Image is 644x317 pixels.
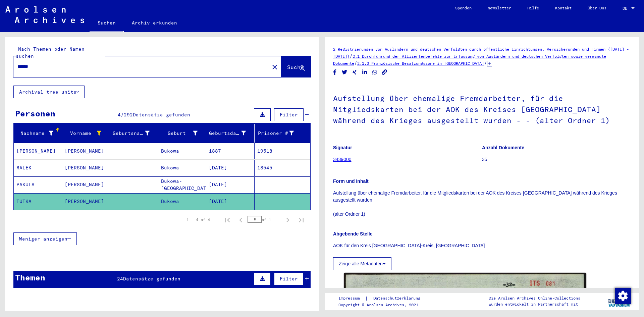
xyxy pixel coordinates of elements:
[14,143,62,159] mat-cell: [PERSON_NAME]
[371,68,378,76] button: Share on WhatsApp
[354,60,357,66] span: /
[206,160,255,176] mat-cell: [DATE]
[489,301,580,307] p: wurden entwickelt in Partnerschaft mit
[361,68,368,76] button: Share on LinkedIn
[5,6,84,23] img: Arolsen_neg.svg
[186,217,210,223] div: 1 – 4 of 4
[489,295,580,301] p: Die Arolsen Archives Online-Collections
[221,213,234,226] button: First page
[124,112,133,118] span: 292
[13,86,85,98] button: Archival tree units
[206,124,255,143] mat-header-cell: Geburtsdatum
[333,157,352,162] a: 3439000
[206,193,255,210] mat-cell: [DATE]
[294,213,308,226] button: Last page
[113,128,158,139] div: Geburtsname
[484,60,487,66] span: /
[65,128,110,139] div: Vorname
[357,61,484,66] a: 2.1.3 Französische Besatzungszone in [GEOGRAPHIC_DATA]
[333,178,369,184] b: Form und Inhalt
[14,176,62,193] mat-cell: PAKULA
[333,231,372,236] b: Abgebende Stelle
[62,143,110,159] mat-cell: [PERSON_NAME]
[62,160,110,176] mat-cell: [PERSON_NAME]
[255,143,311,159] mat-cell: 19518
[338,302,428,308] p: Copyright © Arolsen Archives, 2021
[623,6,630,11] span: DE
[368,295,428,302] a: Datenschutzerklärung
[274,108,304,121] button: Filter
[158,143,207,159] mat-cell: Bukowa
[280,276,298,282] span: Filter
[158,176,207,193] mat-cell: Bukowa-[GEOGRAPHIC_DATA]
[255,160,311,176] mat-cell: 18545
[161,128,206,139] div: Geburt‏
[62,124,110,143] mat-header-cell: Vorname
[158,124,207,143] mat-header-cell: Geburt‏
[614,287,631,304] div: Zustimmung ändern
[118,112,121,118] span: 4
[19,236,67,242] span: Weniger anzeigen
[209,130,246,137] div: Geburtsdatum
[206,176,255,193] mat-cell: [DATE]
[206,143,255,159] mat-cell: 1887
[14,160,62,176] mat-cell: MALEK
[14,124,62,143] mat-header-cell: Nachname
[615,288,631,304] img: Zustimmung ändern
[16,46,85,59] mat-label: Nach Themen oder Namen suchen
[607,293,632,310] img: yv_logo.png
[268,60,281,73] button: Clear
[16,128,62,139] div: Nachname
[15,107,55,119] div: Personen
[274,272,304,285] button: Filter
[234,213,248,226] button: Previous page
[281,56,311,77] button: Suche
[482,145,524,150] b: Anzahl Dokumente
[15,271,45,283] div: Themen
[14,193,62,210] mat-cell: TUTKA
[287,64,304,70] span: Suche
[113,130,150,137] div: Geburtsname
[341,68,348,76] button: Share on Twitter
[62,193,110,210] mat-cell: [PERSON_NAME]
[16,130,53,137] div: Nachname
[255,124,311,143] mat-header-cell: Prisoner #
[338,295,428,302] div: |
[333,145,352,150] b: Signatur
[333,83,631,135] h1: Aufstellung über ehemalige Fremdarbeiter, für die Mitgliedskarten bei der AOK des Kreises [GEOGRA...
[381,68,388,76] button: Copy link
[65,130,102,137] div: Vorname
[121,112,124,118] span: /
[280,112,298,118] span: Filter
[281,213,294,226] button: Next page
[333,54,606,66] a: 2.1 Durchführung der Alliiertenbefehle zur Erfassung von Ausländern und deutschen Verfolgten sowi...
[209,128,254,139] div: Geburtsdatum
[248,216,281,223] div: of 1
[124,15,185,31] a: Archiv erkunden
[158,160,207,176] mat-cell: Bukowa
[90,15,124,32] a: Suchen
[338,295,365,302] a: Impressum
[333,47,629,59] a: 2 Registrierungen von Ausländern und deutschen Verfolgten durch öffentliche Einrichtungen, Versic...
[158,193,207,210] mat-cell: Bukowa
[271,63,279,71] mat-icon: close
[482,156,631,163] p: 35
[117,276,123,282] span: 24
[13,232,77,245] button: Weniger anzeigen
[333,257,391,270] button: Zeige alle Metadaten
[350,53,353,59] span: /
[62,176,110,193] mat-cell: [PERSON_NAME]
[257,130,294,137] div: Prisoner #
[257,128,303,139] div: Prisoner #
[110,124,158,143] mat-header-cell: Geburtsname
[331,68,338,76] button: Share on Facebook
[133,112,190,118] span: Datensätze gefunden
[123,276,180,282] span: Datensätze gefunden
[333,242,631,249] p: AOK für den Kreis [GEOGRAPHIC_DATA]-Kreis, [GEOGRAPHIC_DATA]
[351,68,358,76] button: Share on Xing
[161,130,198,137] div: Geburt‏
[333,190,631,218] p: Aufstellung über ehemalige Fremdarbeiter, für die Mitgliedskarten bei der AOK des Kreises [GEOGRA...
